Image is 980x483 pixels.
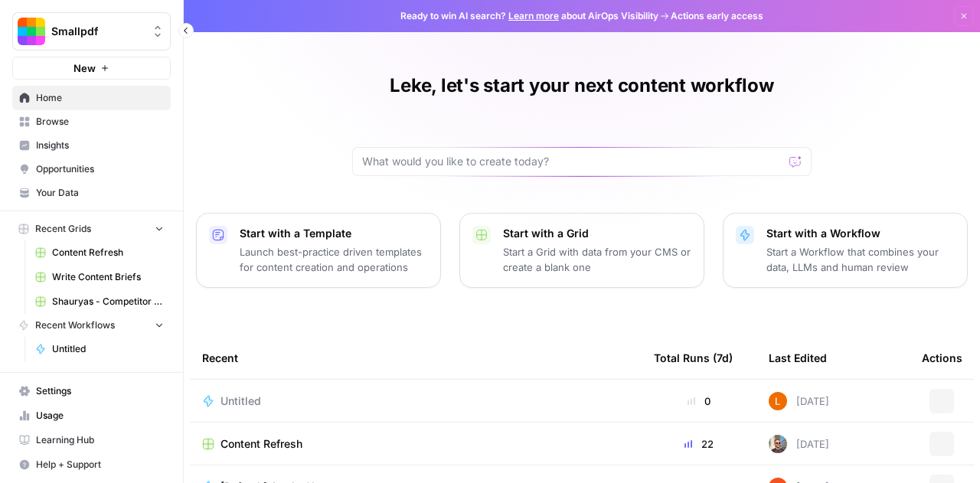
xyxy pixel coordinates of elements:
span: New [73,60,96,76]
a: Content Refresh [28,240,171,265]
span: Recent Workflows [35,318,115,332]
button: Recent Grids [12,217,171,240]
a: Untitled [202,393,629,409]
span: Smallpdf [51,24,144,39]
span: Opportunities [36,162,164,176]
a: Learning Hub [12,428,171,452]
div: Recent [202,337,629,379]
div: Last Edited [769,337,827,379]
a: Insights [12,133,171,158]
span: Shauryas - Competitor Analysis (Different Languages) Grid [52,295,164,308]
span: Untitled [220,393,261,409]
a: Opportunities [12,157,171,181]
button: Recent Workflows [12,314,171,337]
button: Start with a WorkflowStart a Workflow that combines your data, LLMs and human review [723,213,968,288]
img: 12lpmarulu2z3pnc3j6nly8e5680 [769,435,787,453]
p: Start with a Grid [503,226,691,241]
span: Browse [36,115,164,129]
a: Your Data [12,181,171,205]
a: Untitled [28,337,171,361]
p: Start a Grid with data from your CMS or create a blank one [503,244,691,275]
span: Settings [36,384,164,398]
div: [DATE] [769,392,829,410]
button: Start with a GridStart a Grid with data from your CMS or create a blank one [459,213,704,288]
button: New [12,57,171,80]
span: Ready to win AI search? about AirOps Visibility [400,9,658,23]
span: Write Content Briefs [52,270,164,284]
img: lhpsybmmpd8ygi2tp3ldoj2y72sq [769,392,787,410]
span: Content Refresh [220,436,302,452]
a: Shauryas - Competitor Analysis (Different Languages) Grid [28,289,171,314]
span: Learning Hub [36,433,164,447]
a: Learn more [508,10,559,21]
span: Insights [36,139,164,152]
span: Help + Support [36,458,164,472]
div: Total Runs (7d) [654,337,733,379]
p: Start with a Template [240,226,428,241]
div: 22 [654,436,744,452]
h1: Leke, let's start your next content workflow [390,73,773,98]
div: [DATE] [769,435,829,453]
button: Help + Support [12,452,171,477]
div: Actions [922,337,962,379]
p: Launch best-practice driven templates for content creation and operations [240,244,428,275]
span: Home [36,91,164,105]
button: Start with a TemplateLaunch best-practice driven templates for content creation and operations [196,213,441,288]
span: Recent Grids [35,222,91,236]
span: Your Data [36,186,164,200]
input: What would you like to create today? [362,154,783,169]
p: Start a Workflow that combines your data, LLMs and human review [766,244,955,275]
span: Usage [36,409,164,423]
span: Untitled [52,342,164,356]
span: Actions early access [671,9,763,23]
a: Settings [12,379,171,403]
a: Content Refresh [202,436,629,452]
p: Start with a Workflow [766,226,955,241]
a: Usage [12,403,171,428]
button: Workspace: Smallpdf [12,12,171,51]
img: Smallpdf Logo [18,18,45,45]
div: 0 [654,393,744,409]
span: Content Refresh [52,246,164,259]
a: Browse [12,109,171,134]
a: Write Content Briefs [28,265,171,289]
a: Home [12,86,171,110]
